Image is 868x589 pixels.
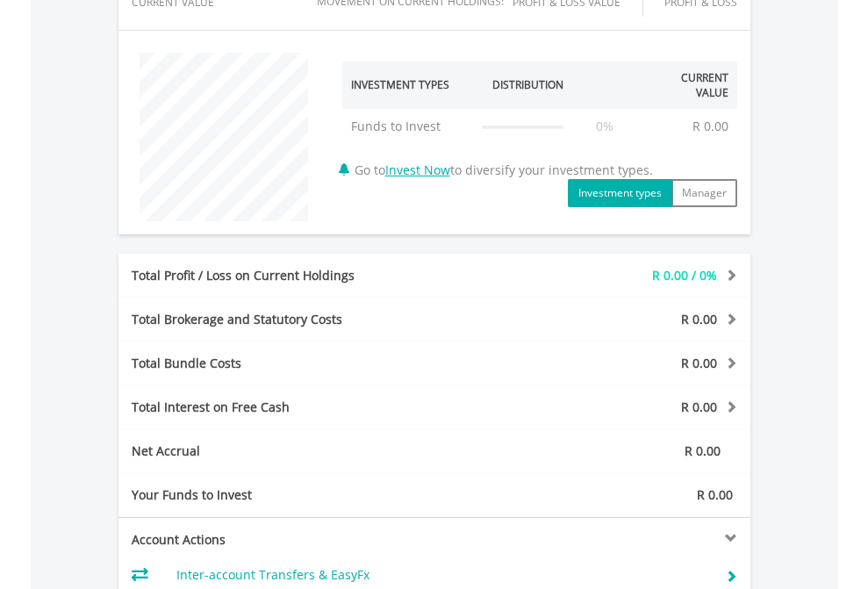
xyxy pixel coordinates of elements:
[697,486,733,503] span: R 0.00
[671,179,737,207] button: Manager
[681,399,717,415] span: R 0.00
[342,109,474,144] td: Funds to Invest
[329,44,750,207] div: Go to to diversify your investment types.
[176,562,703,588] td: Inter-account Transfers & EasyFx
[681,355,717,371] span: R 0.00
[638,61,737,109] th: Current Value
[118,442,487,460] div: Net Accrual
[118,399,487,416] div: Total Interest on Free Cash
[342,61,474,109] th: Investment Types
[118,355,487,372] div: Total Bundle Costs
[685,442,721,459] span: R 0.00
[385,162,450,178] a: Invest Now
[118,311,487,328] div: Total Brokerage and Statutory Costs
[568,179,672,207] button: Investment types
[572,109,638,144] td: 0%
[118,531,434,549] div: Account Actions
[492,77,563,92] div: Distribution
[652,267,717,284] span: R 0.00 / 0%
[684,109,737,144] td: R 0.00
[681,311,717,327] span: R 0.00
[118,267,487,284] div: Total Profit / Loss on Current Holdings
[118,486,434,504] div: Your Funds to Invest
